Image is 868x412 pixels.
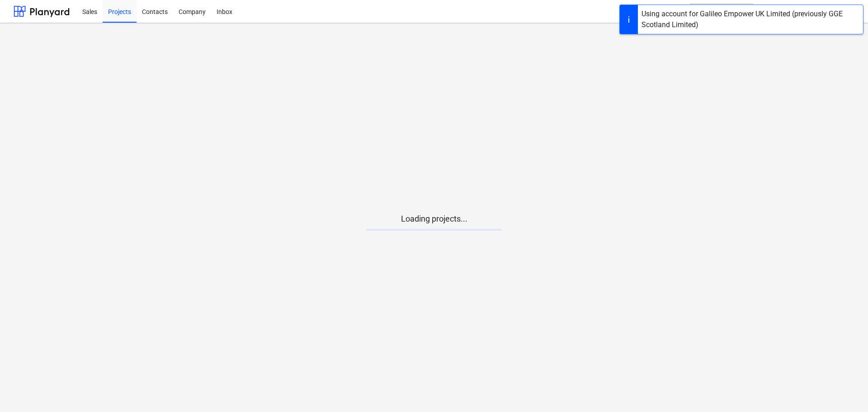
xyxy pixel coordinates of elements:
[366,213,502,224] p: Loading projects...
[642,9,859,30] div: Using account for Galileo Empower UK Limited (previously GGE Scotland Limited)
